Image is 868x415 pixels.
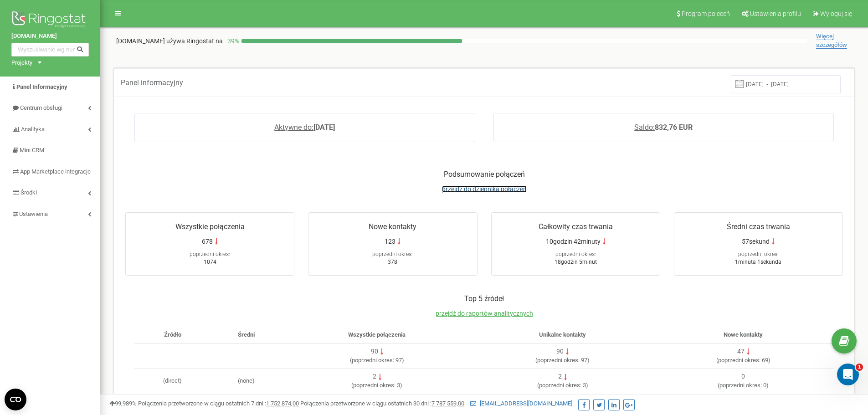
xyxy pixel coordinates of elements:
span: Centrum obsługi [20,104,62,111]
span: Program poleceń [682,10,730,17]
input: Wyszukiwanie wg numeru [11,43,89,56]
span: Całkowity czas trwania [539,222,613,231]
div: 90 [371,347,378,356]
span: poprzedni okres: [555,251,596,257]
span: 57sekund [742,237,770,246]
span: Analityka [21,126,45,133]
span: poprzedni okres: [719,382,762,389]
span: ( 97 ) [535,357,590,364]
a: [DOMAIN_NAME] [11,32,89,41]
span: Top 5 źródeł [464,294,504,303]
a: przejdź do dziennika połączeń [442,185,527,193]
span: poprzedni okres: [718,357,760,364]
span: ( 0 ) [718,382,769,389]
span: 1 [856,364,863,371]
span: 10godzin 42minuty [546,237,601,246]
span: ( 97 ) [350,357,404,364]
span: Więcej szczegółów [816,33,847,49]
span: Saldo: [634,123,655,132]
span: poprzedni okres: [537,357,580,364]
a: [EMAIL_ADDRESS][DOMAIN_NAME] [470,400,572,407]
u: 7 787 559,00 [431,400,464,407]
span: używa Ringostat na [166,37,223,45]
span: Ustawienia [19,210,48,217]
span: Połączenia przetworzone w ciągu ostatnich 7 dni : [138,400,299,407]
span: 678 [202,237,213,246]
span: Nowe kontakty [724,331,763,338]
span: ( 3 ) [537,382,588,389]
img: Ringostat logo [11,9,89,32]
span: Aktywne do: [274,123,313,132]
div: 2 [373,372,376,381]
div: 90 [556,347,564,356]
div: 0 [741,372,745,381]
span: Panel informacyjny [121,78,183,87]
span: Wszystkie połączenia [175,222,245,231]
td: (none) [211,369,282,394]
div: 2 [558,372,562,381]
span: poprzedni okres: [372,251,413,257]
span: Unikalne kontakty [539,331,586,338]
span: ( 3 ) [351,382,402,389]
span: 123 [385,237,395,246]
span: Średni czas trwania [727,222,790,231]
span: poprzedni okres: [738,251,779,257]
u: 1 752 874,00 [266,400,299,407]
span: Wszystkie połączenia [348,331,406,338]
p: 39 % [223,36,241,46]
a: Aktywne do:[DATE] [274,123,335,132]
span: Nowe kontakty [369,222,416,231]
span: 1minuta 1sekunda [735,259,781,265]
span: Podsumowanie połączeń [444,170,525,179]
a: Saldo:832,76 EUR [634,123,693,132]
span: 18godzin 5minut [555,259,597,265]
td: (direct) [134,369,211,394]
iframe: Intercom live chat [837,364,859,385]
a: przejdź do raportów analitycznych [436,310,533,317]
p: [DOMAIN_NAME] [116,36,223,46]
span: App Marketplace integracje [20,168,91,175]
span: Źródło [164,331,181,338]
span: 378 [388,259,397,265]
span: Środki [21,189,37,196]
span: poprzedni okres: [352,357,394,364]
span: Wyloguj się [820,10,852,17]
span: Średni [238,331,255,338]
span: Panel Informacyjny [16,83,67,90]
span: poprzedni okres: [353,382,395,389]
span: poprzedni okres: [539,382,581,389]
span: 99,989% [109,400,137,407]
div: Projekty [11,59,32,67]
div: 47 [737,347,745,356]
span: Połączenia przetworzone w ciągu ostatnich 30 dni : [300,400,464,407]
button: Open CMP widget [5,389,26,410]
span: 1074 [204,259,216,265]
span: ( 69 ) [716,357,770,364]
span: Mini CRM [20,147,44,154]
span: poprzedni okres: [190,251,230,257]
span: Ustawienia profilu [750,10,801,17]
